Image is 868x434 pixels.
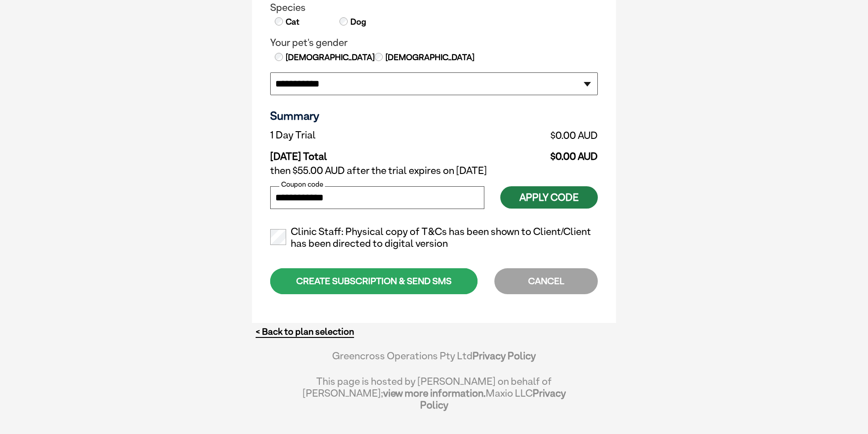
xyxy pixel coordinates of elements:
[270,2,598,14] legend: Species
[302,350,566,371] div: Greencross Operations Pty Ltd
[270,109,598,123] h3: Summary
[256,326,354,337] a: < Back to plan selection
[473,350,536,362] a: Privacy Policy
[270,226,598,250] label: Clinic Staff: Physical copy of T&Cs has been shown to Client/Client has been directed to digital ...
[270,268,478,294] div: CREATE SUBSCRIPTION & SEND SMS
[270,163,598,179] td: then $55.00 AUD after the trial expires on [DATE]
[494,268,598,294] div: CANCEL
[383,387,486,399] a: view more information.
[270,127,448,143] td: 1 Day Trial
[448,143,598,163] td: $0.00 AUD
[448,127,598,143] td: $0.00 AUD
[270,37,598,49] legend: Your pet's gender
[302,371,566,411] div: This page is hosted by [PERSON_NAME] on behalf of [PERSON_NAME]; Maxio LLC
[279,180,325,189] label: Coupon code
[270,229,286,245] input: Clinic Staff: Physical copy of T&Cs has been shown to Client/Client has been directed to digital ...
[420,387,566,411] a: Privacy Policy
[270,143,448,163] td: [DATE] Total
[500,186,598,209] button: Apply Code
